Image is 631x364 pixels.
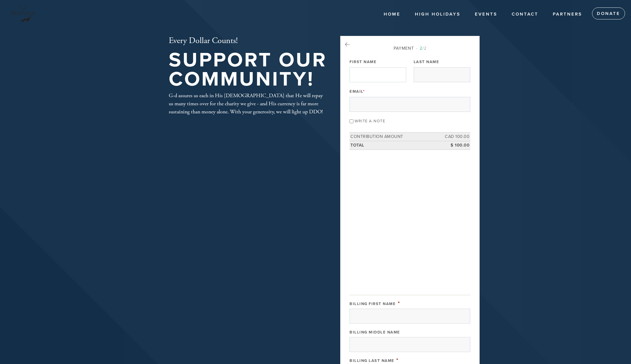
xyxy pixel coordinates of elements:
[398,300,400,307] span: This field is required.
[9,3,37,25] img: Shulounge%20Logo%20HQ%20%28no%20background%29.png
[350,301,396,306] label: Billing First Name
[592,7,625,19] a: Donate
[414,59,439,65] label: Last Name
[443,132,470,141] td: CAD 100.00
[169,36,328,46] h2: Every Dollar Counts!
[350,330,400,335] label: Billing Middle Name
[443,141,470,150] td: $ 100.00
[548,9,587,20] a: Partners
[169,92,328,116] div: G-d assures us each in His [DEMOGRAPHIC_DATA] that He will repay us many times over for the chari...
[379,9,405,20] a: Home
[355,119,385,124] label: Write a note
[396,357,399,363] span: This field is required.
[416,46,427,51] span: /2
[350,59,377,65] label: First Name
[420,46,422,51] span: 2
[350,141,443,150] td: Total
[350,132,443,141] td: Contribution Amount
[507,9,543,20] a: Contact
[410,9,465,20] a: High Holidays
[350,45,470,51] div: Payment
[350,358,394,363] label: Billing Last Name
[350,89,365,94] label: Email
[348,156,472,293] iframe: Secure payment input frame
[169,51,328,89] h1: Support our Community!
[470,9,502,20] a: Events
[363,89,365,94] span: This field is required.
